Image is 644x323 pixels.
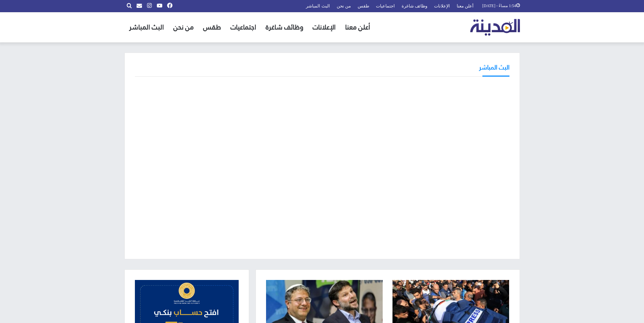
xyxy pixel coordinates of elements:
h3: البث المباشر [479,63,509,72]
a: وظائف شاغرة [261,12,308,42]
a: البث المباشر [124,12,169,42]
a: من نحن [169,12,198,42]
a: اجتماعيات [226,12,261,42]
a: الإعلانات [308,12,340,42]
img: تلفزيون المدينة [470,19,520,36]
a: طقس [198,12,226,42]
a: أعلن معنا [340,12,375,42]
